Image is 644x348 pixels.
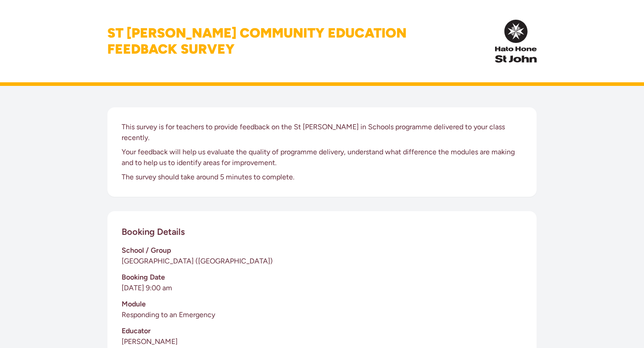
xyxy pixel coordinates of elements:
p: Your feedback will help us evaluate the quality of programme delivery, understand what difference... [122,147,522,168]
p: [PERSON_NAME] [122,336,522,347]
p: This survey is for teachers to provide feedback on the St [PERSON_NAME] in Schools programme deli... [122,122,522,143]
p: [GEOGRAPHIC_DATA] ([GEOGRAPHIC_DATA]) [122,256,522,267]
p: Responding to an Emergency [122,310,522,320]
h3: Educator [122,326,522,336]
p: The survey should take around 5 minutes to complete. [122,172,522,182]
h1: St [PERSON_NAME] Community Education Feedback Survey [107,25,407,57]
h3: School / Group [122,245,522,256]
img: InPulse [495,20,537,63]
h3: Module [122,299,522,310]
h2: Booking Details [122,225,185,238]
h3: Booking Date [122,272,522,283]
p: [DATE] 9:00 am [122,283,522,293]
